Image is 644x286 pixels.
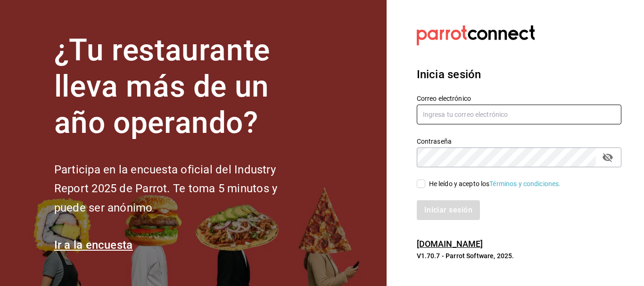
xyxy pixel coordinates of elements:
h3: Inicia sesión [417,66,621,83]
h2: Participa en la encuesta oficial del Industry Report 2025 de Parrot. Te toma 5 minutos y puede se... [54,160,309,218]
h1: ¿Tu restaurante lleva más de un año operando? [54,33,309,141]
label: Correo electrónico [417,95,621,102]
a: Ir a la encuesta [54,238,133,252]
button: passwordField [600,149,616,165]
input: Ingresa tu correo electrónico [417,105,621,124]
a: Términos y condiciones. [489,180,561,188]
p: V1.70.7 - Parrot Software, 2025. [417,251,621,261]
label: Contraseña [417,138,621,145]
a: [DOMAIN_NAME] [417,239,483,249]
div: He leído y acepto los [429,179,561,189]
